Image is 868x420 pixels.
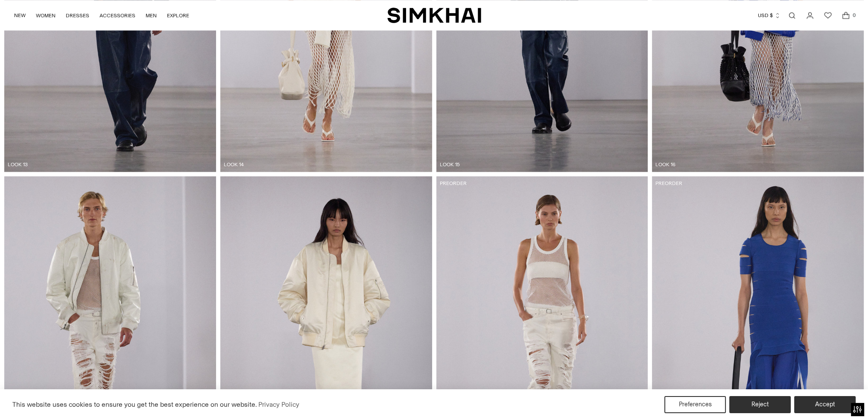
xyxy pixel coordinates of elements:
button: Reject [729,396,791,413]
div: LOOK 14 [224,161,435,168]
a: Open cart modal [837,7,854,24]
a: DRESSES [66,6,89,25]
a: Go to the account page [801,7,818,24]
a: ACCESSORIES [99,6,135,25]
span: This website uses cookies to ensure you get the best experience on our website. [12,400,257,408]
a: Open search modal [783,7,801,24]
button: Accept [794,396,856,413]
a: SIMKHAI [387,7,481,23]
button: USD $ [758,6,780,25]
span: 0 [850,11,858,19]
div: LOOK 13 [8,161,219,168]
div: LOOK 15 [440,161,652,168]
a: NEW [14,6,26,25]
a: Privacy Policy (opens in a new tab) [257,398,301,411]
a: EXPLORE [167,6,189,25]
a: MEN [146,6,157,25]
button: Preferences [664,396,726,413]
a: WOMEN [36,6,56,25]
div: LOOK 16 [655,161,867,168]
a: Wishlist [819,7,836,24]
